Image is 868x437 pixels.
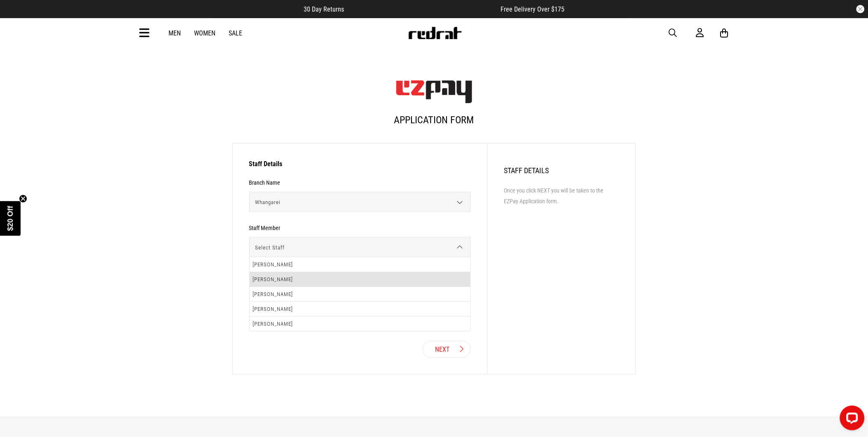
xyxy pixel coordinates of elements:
li: [PERSON_NAME] [250,257,470,272]
li: [PERSON_NAME] [250,272,470,287]
a: Women [194,29,216,37]
h3: Staff Member [249,225,281,231]
a: Sale [229,29,243,37]
span: Whangarei [250,192,465,212]
span: Select Staff [250,237,465,258]
iframe: Customer reviews powered by Trustpilot [361,5,484,13]
a: Men [169,29,181,37]
h2: Staff Details [504,166,619,175]
li: [PERSON_NAME] [250,317,470,331]
span: $20 Off [6,206,14,231]
h3: Branch Name [249,179,281,186]
span: Free Delivery Over $175 [501,5,565,13]
button: Next [423,341,471,358]
li: [PERSON_NAME] [250,287,470,302]
span: 30 Day Returns [304,5,344,13]
h1: Application Form [232,108,636,139]
iframe: LiveChat chat widget [833,402,868,437]
button: Close teaser [19,195,27,203]
li: [PERSON_NAME] [250,302,470,317]
h3: Staff Details [249,160,471,173]
li: Once you click NEXT you will be taken to the EZPay Application form. [504,186,619,206]
img: Redrat logo [408,27,462,39]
